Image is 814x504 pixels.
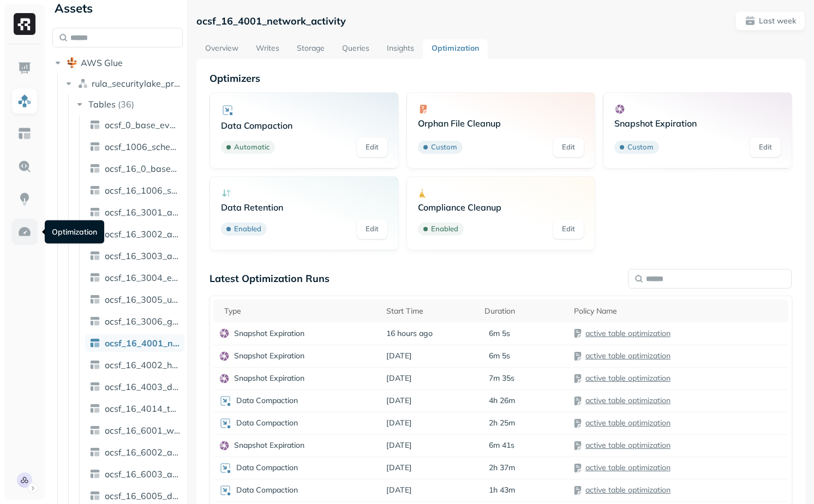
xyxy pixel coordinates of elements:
[89,469,100,479] img: table
[759,16,796,26] p: Last week
[89,250,100,261] img: table
[431,142,457,153] p: Custom
[236,485,298,495] p: Data Compaction
[105,338,180,349] span: ocsf_16_4001_network_activity
[85,313,184,330] a: ocsf_16_3006_group_management
[236,463,298,473] p: Data Compaction
[85,182,184,199] a: ocsf_16_1006_scheduled_job_activity
[105,316,180,327] span: ocsf_16_3006_group_management
[118,99,134,110] p: ( 36 )
[85,203,184,221] a: ocsf_16_3001_account_change
[89,403,100,414] img: table
[196,39,247,59] a: Overview
[89,338,100,349] img: table
[210,272,330,285] p: Latest Optimization Runs
[85,334,184,352] a: ocsf_16_4001_network_activity
[234,224,261,235] p: Enabled
[105,425,180,436] span: ocsf_16_6001_web_resources_activity
[386,351,412,361] span: [DATE]
[234,328,304,339] p: Snapshot Expiration
[585,395,671,405] a: active table optimization
[234,142,270,153] p: Automatic
[85,138,184,155] a: ocsf_1006_scheduled_job_activity
[418,118,584,129] p: Orphan File Cleanup
[17,225,32,239] img: Optimization
[85,269,184,286] a: ocsf_16_3004_entity_management
[105,163,180,174] span: ocsf_16_0_base_event
[221,202,387,213] p: Data Retention
[489,485,515,495] p: 1h 43m
[378,39,423,59] a: Insights
[17,192,32,206] img: Insights
[52,54,183,71] button: AWS Glue
[386,463,412,473] span: [DATE]
[236,395,298,406] p: Data Compaction
[17,127,32,141] img: Asset Explorer
[45,220,104,244] div: Optimization
[17,159,32,173] img: Query Explorer
[105,185,180,196] span: ocsf_16_1006_scheduled_job_activity
[489,351,510,361] p: 6m 5s
[89,272,100,283] img: table
[105,403,180,414] span: ocsf_16_4014_tunnel_activity
[574,306,783,316] div: Policy Name
[89,141,100,152] img: table
[585,440,671,450] a: active table optimization
[85,291,184,308] a: ocsf_16_3005_user_access
[105,229,180,239] span: ocsf_16_3002_authentication
[750,137,781,157] a: Edit
[105,250,180,261] span: ocsf_16_3003_authorize_session
[585,418,671,428] a: active table optimization
[234,351,304,361] p: Snapshot Expiration
[89,207,100,218] img: table
[105,207,180,218] span: ocsf_16_3001_account_change
[105,141,180,152] span: ocsf_1006_scheduled_job_activity
[89,119,100,130] img: table
[333,39,378,59] a: Queries
[386,328,433,339] span: 16 hours ago
[17,94,32,108] img: Assets
[85,422,184,439] a: ocsf_16_6001_web_resources_activity
[553,137,584,157] a: Edit
[489,328,510,339] p: 6m 5s
[386,373,412,383] span: [DATE]
[288,39,333,59] a: Storage
[627,142,654,153] p: Custom
[234,440,304,451] p: Snapshot Expiration
[105,490,180,501] span: ocsf_16_6005_datastore_activity
[386,485,412,495] span: [DATE]
[105,447,180,458] span: ocsf_16_6002_application_lifecycle
[89,447,100,458] img: table
[89,294,100,305] img: table
[489,440,514,451] p: 6m 41s
[105,119,180,130] span: ocsf_0_base_event
[386,440,412,451] span: [DATE]
[247,39,288,59] a: Writes
[85,116,184,134] a: ocsf_0_base_event
[585,373,671,383] a: active table optimization
[63,75,183,92] button: rula_securitylake_prod
[89,316,100,327] img: table
[89,425,100,436] img: table
[85,356,184,374] a: ocsf_16_4002_http_activity
[105,272,180,283] span: ocsf_16_3004_entity_management
[89,185,100,196] img: table
[431,224,458,235] p: Enabled
[386,395,412,406] span: [DATE]
[85,465,184,483] a: ocsf_16_6003_api_activity
[423,39,488,59] a: Optimization
[89,381,100,392] img: table
[89,163,100,174] img: table
[484,306,563,316] div: Duration
[386,418,412,428] span: [DATE]
[418,202,584,213] p: Compliance Cleanup
[224,306,375,316] div: Type
[85,378,184,395] a: ocsf_16_4003_dns_activity
[85,160,184,177] a: ocsf_16_0_base_event
[386,306,474,316] div: Start Time
[489,418,515,428] p: 2h 25m
[210,72,792,85] p: Optimizers
[14,13,35,35] img: Ryft
[85,443,184,461] a: ocsf_16_6002_application_lifecycle
[17,472,32,488] img: Rula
